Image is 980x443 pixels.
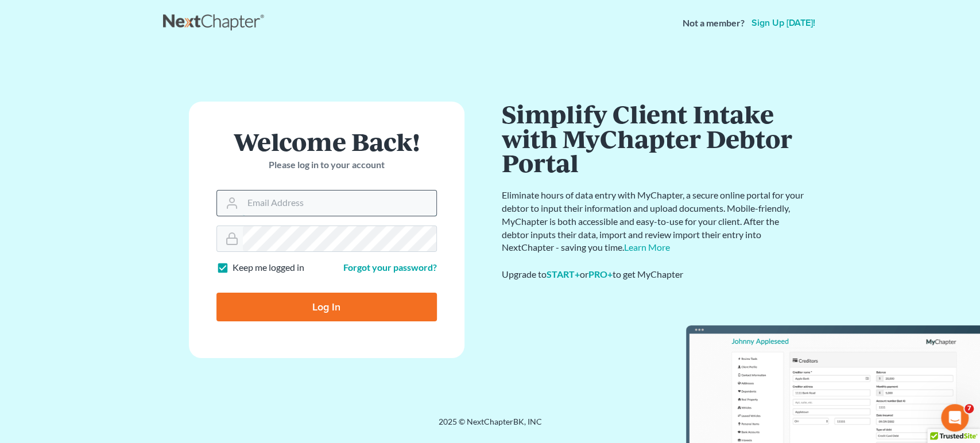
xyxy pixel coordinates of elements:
[502,189,806,254] p: Eliminate hours of data entry with MyChapter, a secure online portal for your debtor to input the...
[216,293,437,321] input: Log In
[683,17,745,30] strong: Not a member?
[547,269,580,279] a: START+
[163,416,818,437] div: 2025 © NextChapterBK, INC
[343,262,437,273] a: Forgot your password?
[941,404,969,432] iframe: Intercom live chat
[502,268,806,281] div: Upgrade to or to get MyChapter
[964,404,974,413] span: 7
[502,102,806,175] h1: Simplify Client Intake with MyChapter Debtor Portal
[243,191,436,216] input: Email Address
[216,158,437,172] p: Please log in to your account
[749,18,818,28] a: Sign up [DATE]!
[233,261,304,274] label: Keep me logged in
[216,129,437,154] h1: Welcome Back!
[624,242,670,252] a: Learn More
[588,269,613,279] a: PRO+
